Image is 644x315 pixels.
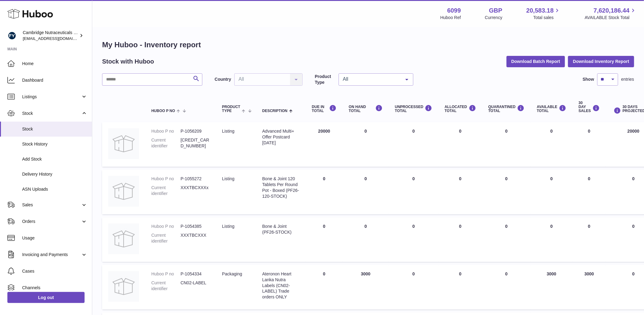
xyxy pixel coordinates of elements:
[22,202,81,208] span: Sales
[315,74,336,85] label: Product Type
[22,111,81,116] span: Stock
[22,77,87,83] span: Dashboard
[349,105,383,113] div: ON HAND Total
[108,176,139,207] img: product image
[22,141,87,147] span: Stock History
[22,268,87,274] span: Cases
[621,76,634,82] span: entries
[151,109,175,113] span: Huboo P no
[181,232,210,244] dd: XXXTBCXXX
[181,185,210,196] dd: XXXTBCXXXx
[505,176,508,181] span: 0
[22,126,87,132] span: Stock
[445,105,476,113] div: ALLOCATED Total
[22,61,87,67] span: Home
[181,280,210,292] dd: CN02-LABEL
[389,170,439,214] td: 0
[22,94,81,100] span: Listings
[22,252,81,258] span: Invoicing and Payments
[568,56,634,67] button: Download Inventory Report
[343,122,389,167] td: 0
[22,156,87,162] span: Add Stock
[102,40,634,50] h1: My Huboo - Inventory report
[439,170,482,214] td: 0
[505,271,508,276] span: 0
[262,271,300,300] div: Ateronon Heart Lanka Nutra Labels (CN02-LABEL) Trade orders ONLY
[306,265,343,309] td: 0
[505,129,508,134] span: 0
[447,6,461,15] strong: 6099
[572,265,606,309] td: 3000
[583,76,594,82] label: Show
[306,122,343,167] td: 20000
[489,6,502,15] strong: GBP
[215,76,231,82] label: Country
[22,285,87,291] span: Channels
[7,31,17,40] img: huboo@camnutra.com
[151,271,181,277] dt: Huboo P no
[22,219,81,224] span: Orders
[181,128,210,134] dd: P-1056209
[108,128,139,159] img: product image
[439,265,482,309] td: 0
[151,224,181,229] dt: Huboo P no
[389,217,439,262] td: 0
[533,15,561,21] span: Total sales
[222,271,242,276] span: packaging
[151,232,181,244] dt: Current identifier
[181,224,210,229] dd: P-1054385
[151,176,181,182] dt: Huboo P no
[102,57,154,66] h2: Stock with Huboo
[312,105,336,113] div: DUE IN TOTAL
[572,170,606,214] td: 0
[485,15,503,21] div: Currency
[151,280,181,292] dt: Current identifier
[23,36,90,41] span: [EMAIL_ADDRESS][DOMAIN_NAME]
[594,6,630,15] span: 7,620,186.44
[181,271,210,277] dd: P-1054334
[222,224,234,229] span: listing
[222,105,240,113] span: Product Type
[262,109,288,113] span: Description
[306,170,343,214] td: 0
[108,224,139,254] img: product image
[22,186,87,192] span: ASN Uploads
[262,176,300,199] div: Bone & Joint 120 Tablets Per Round Pot - Boxed (PF26-120-STOCK)
[108,271,139,302] img: product image
[222,129,234,134] span: listing
[572,217,606,262] td: 0
[181,176,210,182] dd: P-1055272
[488,105,525,113] div: QUARANTINED Total
[343,217,389,262] td: 0
[343,170,389,214] td: 0
[578,101,600,113] div: 30 DAY SALES
[7,292,85,303] a: Log out
[22,235,87,241] span: Usage
[262,224,300,235] div: Bone & Joint (PF26-STOCK)
[222,176,234,181] span: listing
[343,265,389,309] td: 3000
[22,171,87,177] span: Delivery History
[181,137,210,149] dd: [CREDIT_CARD_NUMBER]
[439,217,482,262] td: 0
[537,105,566,113] div: AVAILABLE Total
[395,105,432,113] div: UNPROCESSED Total
[507,56,565,67] button: Download Batch Report
[389,265,439,309] td: 0
[531,122,573,167] td: 0
[531,217,573,262] td: 0
[151,185,181,196] dt: Current identifier
[151,137,181,149] dt: Current identifier
[23,30,78,41] div: Cambridge Nutraceuticals Ltd
[341,76,401,82] span: All
[262,128,300,146] div: Advanced Multi+ Offer Postcard [DATE]
[572,122,606,167] td: 0
[531,170,573,214] td: 0
[389,122,439,167] td: 0
[526,6,561,21] a: 20,583.18 Total sales
[306,217,343,262] td: 0
[585,15,637,21] span: AVAILABLE Stock Total
[526,6,554,15] span: 20,583.18
[585,6,637,21] a: 7,620,186.44 AVAILABLE Stock Total
[439,122,482,167] td: 0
